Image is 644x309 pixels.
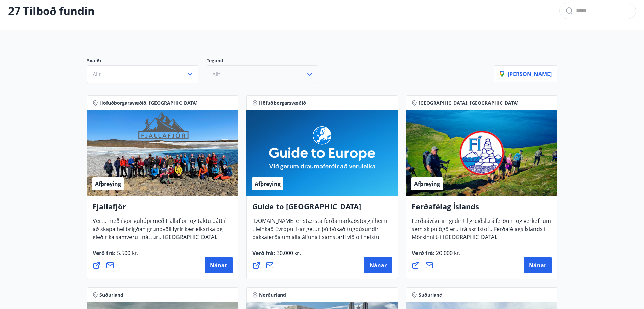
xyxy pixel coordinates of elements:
span: Afþreying [95,180,121,188]
span: 5.500 kr. [116,249,138,257]
span: Verð frá : [93,249,138,262]
button: [PERSON_NAME] [494,65,557,82]
span: Allt [212,71,220,78]
p: [PERSON_NAME] [500,70,552,78]
p: Svæði [87,57,207,65]
span: Verð frá : [412,249,460,262]
button: Nánar [524,257,552,273]
span: [DOMAIN_NAME] er stærsta ferðamarkaðstorg í heimi tileinkað Evrópu. Þar getur þú bókað tugþúsundi... [252,217,389,263]
button: Nánar [364,257,392,273]
span: Allt [93,71,101,78]
span: Nánar [369,262,387,269]
span: Suðurland [419,292,443,298]
span: Verð frá : [252,249,301,262]
button: Allt [87,65,198,83]
h4: Guide to [GEOGRAPHIC_DATA] [252,201,392,217]
span: Vertu með í gönguhópi með Fjallafjöri og taktu þátt í að skapa heilbrigðan grundvöll fyrir kærlei... [93,217,225,246]
span: Höfuðborgarsvæðið [259,100,306,107]
span: [GEOGRAPHIC_DATA], [GEOGRAPHIC_DATA] [419,100,519,107]
button: Allt [207,65,318,83]
span: Höfuðborgarsvæðið, [GEOGRAPHIC_DATA] [99,100,198,107]
span: 20.000 kr. [435,249,460,257]
span: 30.000 kr. [275,249,301,257]
p: Tegund [207,57,326,65]
span: Nánar [529,262,546,269]
button: Nánar [205,257,233,273]
span: Nánar [210,262,227,269]
p: 27 Tilboð fundin [8,3,95,18]
span: Ferðaávísunin gildir til greiðslu á ferðum og verkefnum sem skipulögð eru frá skrifstofu Ferðafél... [412,217,551,246]
span: Afþreying [255,180,281,188]
h4: Fjallafjör [93,201,233,217]
h4: Ferðafélag Íslands [412,201,552,217]
span: Suðurland [99,292,123,298]
span: Norðurland [259,292,286,298]
span: Afþreying [414,180,440,188]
